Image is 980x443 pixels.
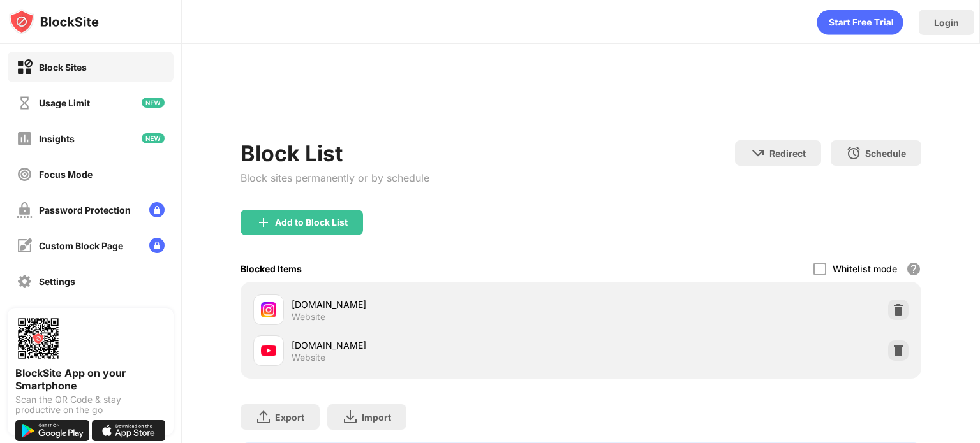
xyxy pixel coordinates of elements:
[15,420,89,441] img: get-it-on-google-play.svg
[17,202,33,218] img: password-protection-off.svg
[142,98,165,108] img: new-icon.svg
[39,62,87,73] div: Block Sites
[39,169,93,180] div: Focus Mode
[17,166,33,182] img: focus-off.svg
[261,343,276,358] img: favicons
[17,59,33,75] img: block-on.svg
[362,412,391,423] div: Import
[292,352,325,363] div: Website
[241,140,429,166] div: Block List
[15,395,166,415] div: Scan the QR Code & stay productive on the go
[39,240,123,251] div: Custom Block Page
[39,133,75,144] div: Insights
[275,412,304,423] div: Export
[17,273,33,289] img: settings-off.svg
[17,95,33,111] img: time-usage-off.svg
[15,367,166,392] div: BlockSite App on your Smartphone
[769,148,806,159] div: Redirect
[292,338,581,352] div: [DOMAIN_NAME]
[934,17,959,28] div: Login
[241,80,921,125] iframe: Banner
[17,238,33,254] img: customize-block-page-off.svg
[261,302,276,317] img: favicons
[142,133,165,143] img: new-icon.svg
[275,217,348,228] div: Add to Block List
[9,9,99,34] img: logo-blocksite.svg
[15,316,61,361] img: options-page-qr-code.png
[17,131,33,147] img: insights-off.svg
[833,263,897,274] div: Whitelist mode
[817,10,903,35] div: animation
[241,171,429,184] div: Block sites permanently or by schedule
[149,238,165,253] img: lock-menu.svg
[292,298,581,311] div: [DOMAIN_NAME]
[39,98,90,108] div: Usage Limit
[865,148,906,159] div: Schedule
[292,311,325,323] div: Website
[39,276,75,287] div: Settings
[39,205,131,215] div: Password Protection
[149,202,165,217] img: lock-menu.svg
[241,263,302,274] div: Blocked Items
[92,420,166,441] img: download-on-the-app-store.svg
